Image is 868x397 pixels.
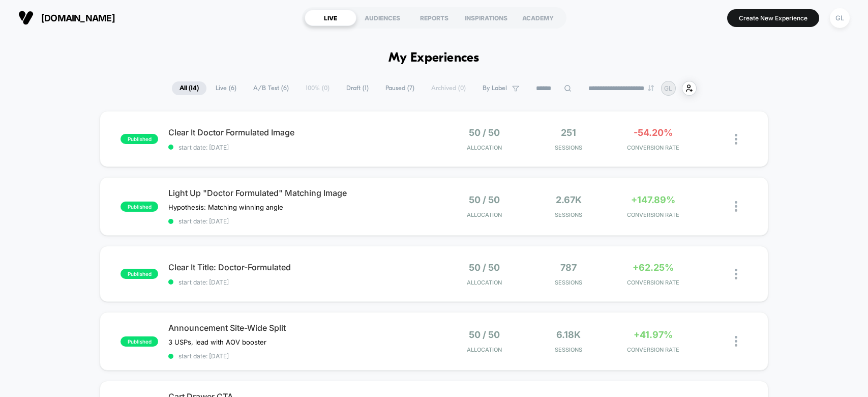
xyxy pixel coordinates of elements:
span: 50 / 50 [469,329,500,340]
div: ACADEMY [512,10,564,26]
span: 50 / 50 [469,194,500,205]
img: close [735,336,737,347]
span: Allocation [467,144,502,151]
span: published [121,336,158,347]
span: 50 / 50 [469,127,500,138]
span: 6.18k [556,329,581,340]
span: Sessions [529,211,608,218]
span: Paused ( 7 ) [378,81,422,95]
span: published [121,134,158,144]
span: published [121,202,158,212]
span: Light Up "Doctor Formulated" Matching Image [168,188,433,198]
span: Sessions [529,279,608,286]
span: Hypothesis: Matching winning angle [168,203,283,211]
div: LIVE [305,10,356,26]
span: Sessions [529,346,608,353]
span: 50 / 50 [469,262,500,273]
span: A/B Test ( 6 ) [246,81,296,95]
span: CONVERSION RATE [613,279,693,286]
span: -54.20% [634,127,673,138]
span: start date: [DATE] [168,352,433,360]
span: Draft ( 1 ) [339,81,376,95]
span: 3 USPs, lead with AOV booster [168,338,266,346]
span: 251 [561,127,576,138]
span: CONVERSION RATE [613,346,693,353]
span: +41.97% [634,329,673,340]
span: 2.67k [556,194,582,205]
button: [DOMAIN_NAME] [15,10,118,26]
div: REPORTS [408,10,460,26]
span: 787 [560,262,577,273]
span: Clear It Doctor Formulated Image [168,127,433,137]
p: GL [664,84,672,92]
span: Allocation [467,211,502,218]
button: GL [827,8,853,29]
h1: My Experiences [388,51,480,66]
span: CONVERSION RATE [613,144,693,151]
button: Create New Experience [727,9,819,27]
img: close [735,269,737,279]
span: +147.89% [631,194,675,205]
span: By Label [483,84,507,92]
span: CONVERSION RATE [613,211,693,218]
div: INSPIRATIONS [460,10,512,26]
span: start date: [DATE] [168,217,433,225]
span: start date: [DATE] [168,144,433,151]
img: Visually logo [18,10,34,25]
span: Live ( 6 ) [208,81,244,95]
span: Sessions [529,144,608,151]
span: All ( 14 ) [172,81,206,95]
span: [DOMAIN_NAME] [41,13,115,23]
div: GL [830,8,850,28]
span: Allocation [467,346,502,353]
img: close [735,201,737,212]
span: Allocation [467,279,502,286]
span: start date: [DATE] [168,278,433,286]
span: +62.25% [633,262,674,273]
img: close [735,134,737,145]
span: published [121,269,158,279]
span: Announcement Site-Wide Split [168,323,433,333]
div: AUDIENCES [356,10,408,26]
span: Clear It Title: Doctor-Formulated [168,262,433,272]
img: end [648,85,654,91]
